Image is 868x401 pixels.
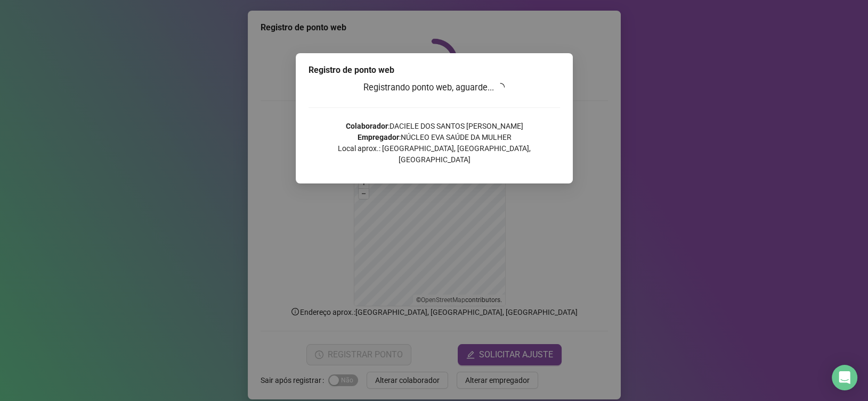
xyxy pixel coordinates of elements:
span: loading [495,82,505,92]
div: Registro de ponto web [309,64,560,77]
strong: Colaborador [345,122,387,130]
p: : DACIELE DOS SANTOS [PERSON_NAME] : NÚCLEO EVA SAÚDE DA MULHER Local aprox.: [GEOGRAPHIC_DATA], ... [309,121,560,165]
div: Open Intercom Messenger [832,365,857,390]
h3: Registrando ponto web, aguarde... [309,81,560,95]
strong: Empregador [357,133,399,141]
